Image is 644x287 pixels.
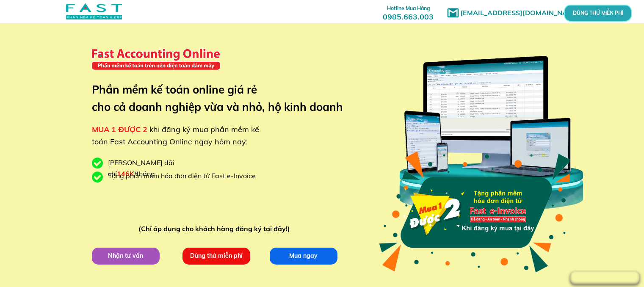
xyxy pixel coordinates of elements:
div: Tặng phần mềm hóa đơn điện tử Fast e-Invoice [108,171,262,182]
p: Mua ngay [269,247,337,264]
span: khi đăng ký mua phần mềm kế toán Fast Accounting Online ngay hôm nay: [92,124,259,146]
div: [PERSON_NAME] đãi chỉ /tháng [108,157,218,179]
p: Nhận tư vấn [91,247,159,264]
span: MUA 1 ĐƯỢC 2 [92,124,147,134]
h1: [EMAIL_ADDRESS][DOMAIN_NAME] [460,8,585,19]
p: DÙNG THỬ MIỄN PHÍ [588,11,608,16]
span: Hotline Mua Hàng [387,5,430,11]
span: 146K [117,169,134,178]
h3: 0985.663.003 [373,3,443,21]
div: (Chỉ áp dụng cho khách hàng đăng ký tại đây!) [138,224,294,235]
p: Dùng thử miễn phí [182,247,250,264]
h3: Phần mềm kế toán online giá rẻ cho cả doanh nghiệp vừa và nhỏ, hộ kinh doanh [92,81,356,116]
